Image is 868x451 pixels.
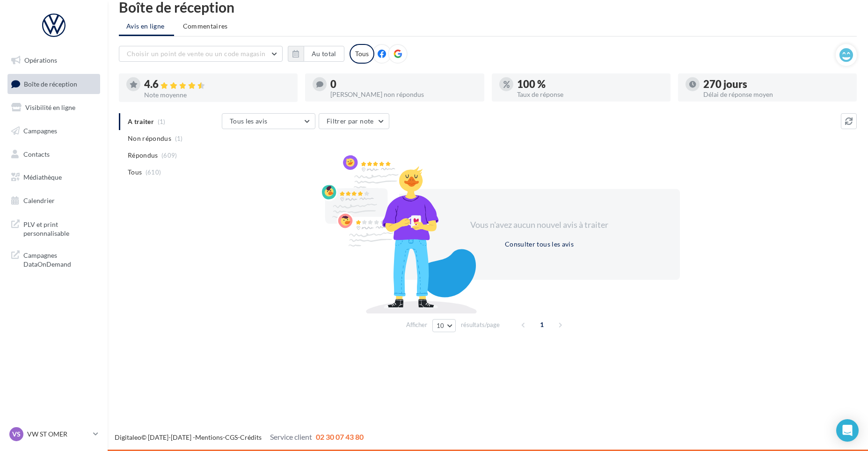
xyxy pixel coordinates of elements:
[195,433,223,441] a: Mentions
[534,317,549,332] span: 1
[6,167,102,187] a: Médiathèque
[23,218,96,238] span: PLV et print personnalisable
[6,145,102,164] a: Contacts
[146,168,161,176] span: (610)
[23,150,50,158] span: Contacts
[703,79,849,89] div: 270 jours
[288,46,344,62] button: Au total
[119,46,283,62] button: Choisir un point de vente ou un code magasin
[270,432,312,441] span: Service client
[161,152,177,159] span: (609)
[836,419,859,442] div: Open Intercom Messenger
[6,214,102,242] a: PLV et print personnalisable
[24,80,77,87] span: Boîte de réception
[6,74,102,94] a: Boîte de réception
[703,91,849,98] div: Délai de réponse moyen
[127,50,265,58] span: Choisir un point de vente ou un code magasin
[330,79,476,89] div: 0
[517,79,663,89] div: 100 %
[316,432,364,441] span: 02 30 07 43 80
[437,322,445,329] span: 10
[459,219,620,231] div: Vous n'avez aucun nouvel avis à traiter
[175,135,183,142] span: (1)
[304,46,344,62] button: Au total
[6,121,102,141] a: Campagnes
[432,319,456,332] button: 10
[240,433,262,441] a: Crédits
[115,433,141,441] a: Digitaleo
[6,98,102,117] a: Visibilité en ligne
[23,173,62,181] span: Médiathèque
[23,127,57,135] span: Campagnes
[461,320,500,329] span: résultats/page
[501,239,577,250] button: Consulter tous les avis
[128,134,171,143] span: Non répondus
[23,196,55,204] span: Calendrier
[115,433,364,441] span: © [DATE]-[DATE] - - -
[24,56,57,64] span: Opérations
[230,117,268,125] span: Tous les avis
[6,191,102,211] a: Calendrier
[23,249,96,269] span: Campagnes DataOnDemand
[144,79,290,90] div: 4.6
[350,44,374,64] div: Tous
[517,91,663,98] div: Taux de réponse
[144,92,290,98] div: Note moyenne
[406,320,427,329] span: Afficher
[7,425,100,443] a: VS VW ST OMER
[330,91,476,98] div: [PERSON_NAME] non répondus
[319,113,389,129] button: Filtrer par note
[27,429,89,439] p: VW ST OMER
[128,151,158,160] span: Répondus
[12,429,21,439] span: VS
[6,51,102,70] a: Opérations
[222,113,315,129] button: Tous les avis
[6,245,102,273] a: Campagnes DataOnDemand
[25,103,75,111] span: Visibilité en ligne
[225,433,238,441] a: CGS
[183,22,228,31] span: Commentaires
[128,167,142,177] span: Tous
